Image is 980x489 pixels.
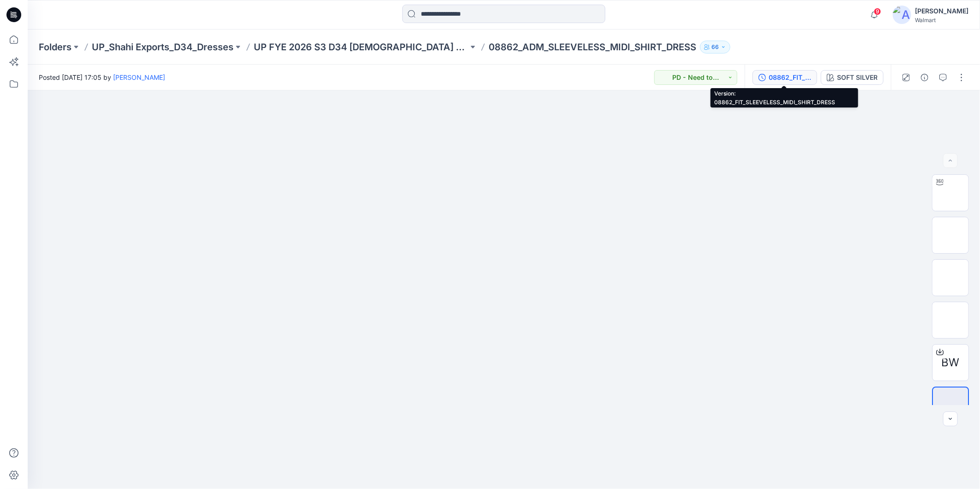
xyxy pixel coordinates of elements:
[92,41,233,54] a: UP_Shahi Exports_D34_Dresses
[942,354,960,371] span: BW
[837,72,878,83] div: SOFT SILVER
[917,70,932,85] button: Details
[753,70,817,85] button: 08862_FIT_SLEEVELESS_MIDI_SHIRT_DRESS
[700,41,730,54] button: 66
[915,6,968,17] div: [PERSON_NAME]
[893,6,911,24] img: avatar
[769,72,811,83] div: 08862_FIT_SLEEVELESS_MIDI_SHIRT_DRESS
[711,42,719,52] p: 66
[821,70,884,85] button: SOFT SILVER
[254,41,468,54] a: UP FYE 2026 S3 D34 [DEMOGRAPHIC_DATA] Woven Dresses Shahi
[39,41,72,54] a: Folders
[489,41,696,54] p: 08862_ADM_SLEEVELESS_MIDI_SHIRT_DRESS
[915,17,968,24] div: Walmart
[39,72,165,82] span: Posted [DATE] 17:05 by
[874,8,881,15] span: 9
[113,73,165,81] a: [PERSON_NAME]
